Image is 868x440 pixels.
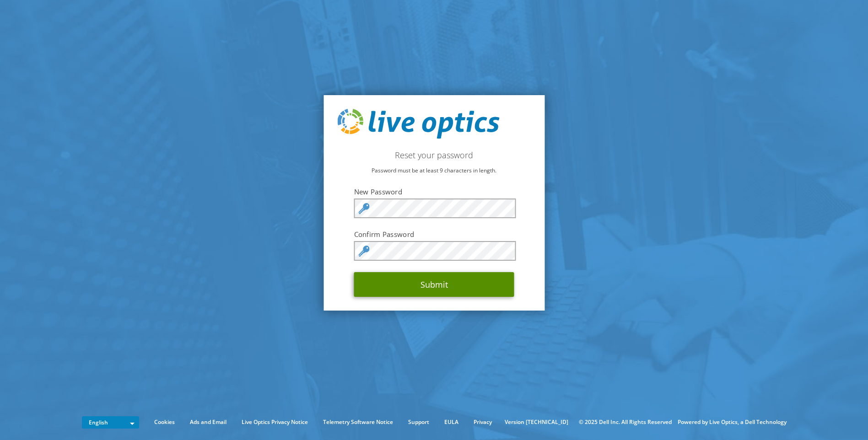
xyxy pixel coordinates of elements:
a: EULA [437,417,465,427]
li: © 2025 Dell Inc. All Rights Reserved [574,417,676,427]
a: Privacy [467,417,499,427]
label: Confirm Password [354,230,514,239]
button: Submit [354,272,514,297]
label: New Password [354,187,514,196]
li: Powered by Live Optics, a Dell Technology [678,417,787,427]
img: live_optics_svg.svg [337,109,499,139]
p: Password must be at least 9 characters in length. [337,166,531,176]
a: Ads and Email [183,417,233,427]
a: Support [401,417,436,427]
a: Cookies [147,417,182,427]
a: Telemetry Software Notice [316,417,400,427]
li: Version [TECHNICAL_ID] [500,417,573,427]
h2: Reset your password [337,150,531,160]
a: Live Optics Privacy Notice [235,417,315,427]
